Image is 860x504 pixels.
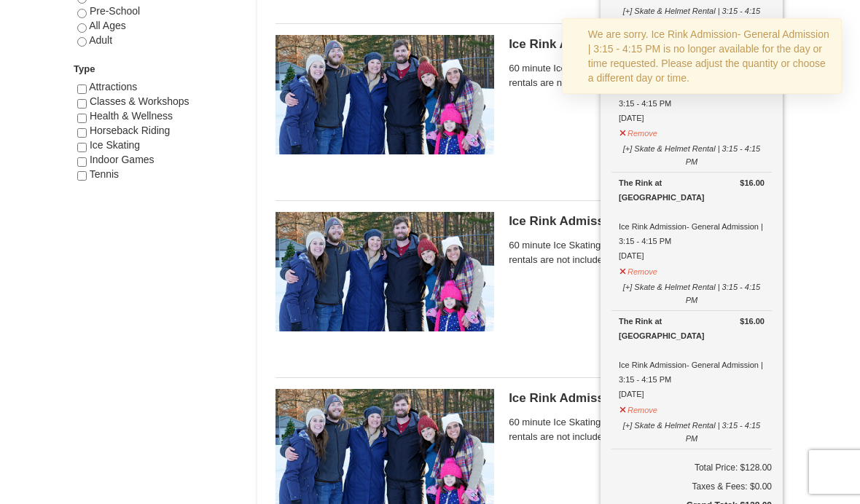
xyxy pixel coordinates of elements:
span: Health & Wellness [90,110,173,122]
img: 6775744-143-498c489f.jpg [275,35,494,154]
img: 6775744-144-73769964.jpg [275,212,494,331]
div: Ice Rink Admission- General Admission | 3:15 - 4:15 PM [DATE] [619,176,765,263]
div: Ice Rink Admission- General Admission | 3:15 - 4:15 PM [DATE] [619,314,765,401]
span: Indoor Games [90,154,155,165]
button: [+] Skate & Helmet Rental | 3:15 - 4:15 PM [619,414,765,446]
strong: Type [74,63,95,74]
button: Remove [619,261,658,279]
button: [+] Skate & Helmet Rental | 3:15 - 4:15 PM [619,276,765,307]
button: Remove [619,399,658,417]
h5: Ice Rink Admission | 4:30 - 5:30 PM [509,391,765,406]
span: Attractions [89,81,137,92]
span: Classes & Workshops [90,95,189,107]
span: All Ages [89,20,126,31]
button: [+] Skate & Helmet Rental | 3:15 - 4:15 PM [619,138,765,169]
span: Adult [89,34,112,46]
div: The Rink at [GEOGRAPHIC_DATA] [619,314,765,343]
span: Ice Skating [90,139,140,151]
div: Taxes & Fees: $0.00 [611,479,772,494]
span: Horseback Riding [90,125,171,136]
div: We are sorry. Ice Rink Admission- General Admission | 3:15 - 4:15 PM is no longer available for t... [588,27,833,85]
span: Tennis [90,168,119,180]
h6: Total Price: $128.00 [611,460,772,475]
strong: $16.00 [740,176,765,190]
div: The Rink at [GEOGRAPHIC_DATA] [619,176,765,205]
span: 60 minute Ice Skating session on our outdoor rink. Skate rentals are not included. [509,61,765,90]
span: 60 minute Ice Skating session on our outdoor rink. Skate rentals are not included. [509,238,765,267]
span: Pre-School [90,5,140,17]
h5: Ice Rink Admission | 3:15 - 4:15 PM [509,214,765,229]
h5: Ice Rink Admission | 2:00 - 3:00 PM [509,37,765,52]
strong: $16.00 [740,314,765,328]
span: 60 minute Ice Skating session on our outdoor rink. Skate rentals are not included. [509,415,765,444]
button: Remove [619,122,658,141]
